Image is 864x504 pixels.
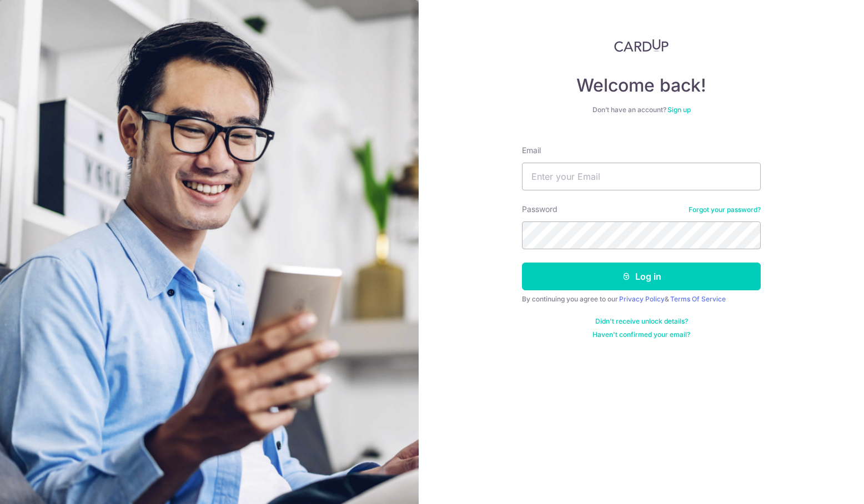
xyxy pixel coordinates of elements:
[522,263,761,290] button: Log in
[689,205,761,214] a: Forgot your password?
[522,74,761,97] h4: Welcome back!
[522,204,557,215] label: Password
[522,145,541,156] label: Email
[522,163,761,190] input: Enter your Email
[619,295,665,303] a: Privacy Policy
[595,317,688,326] a: Didn't receive unlock details?
[667,105,691,114] a: Sign up
[522,295,761,304] div: By continuing you agree to our &
[522,105,761,114] div: Don’t have an account?
[670,295,726,303] a: Terms Of Service
[614,39,669,52] img: CardUp Logo
[592,330,690,339] a: Haven't confirmed your email?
